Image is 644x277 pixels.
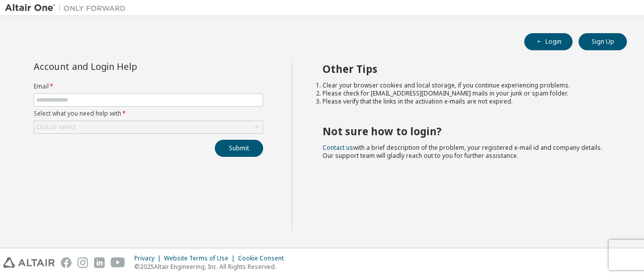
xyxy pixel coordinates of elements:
[77,257,88,268] img: instagram.svg
[5,3,131,13] img: Altair One
[323,81,609,89] li: Clear your browser cookies and local storage, if you continue experiencing problems.
[61,257,71,268] img: facebook.svg
[323,98,609,106] li: Please verify that the links in the activation e-mails are not expired.
[94,257,105,268] img: linkedin.svg
[524,33,573,50] button: Login
[134,262,290,271] p: © 2025 Altair Engineering, Inc. All Rights Reserved.
[323,89,609,98] li: Please check for [EMAIL_ADDRESS][DOMAIN_NAME] mails in your junk or spam folder.
[164,254,238,262] div: Website Terms of Use
[34,62,217,70] div: Account and Login Help
[579,33,627,50] button: Sign Up
[323,125,609,138] h2: Not sure how to login?
[34,110,263,118] label: Select what you need help with
[36,123,75,131] div: Click to select
[134,254,164,262] div: Privacy
[34,121,263,133] div: Click to select
[323,143,353,152] a: Contact us
[323,143,602,160] span: with a brief description of the problem, your registered e-mail id and company details. Our suppo...
[323,62,609,75] h2: Other Tips
[34,82,263,90] label: Email
[238,254,290,262] div: Cookie Consent
[111,257,125,268] img: youtube.svg
[3,257,55,268] img: altair_logo.svg
[215,140,263,157] button: Submit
